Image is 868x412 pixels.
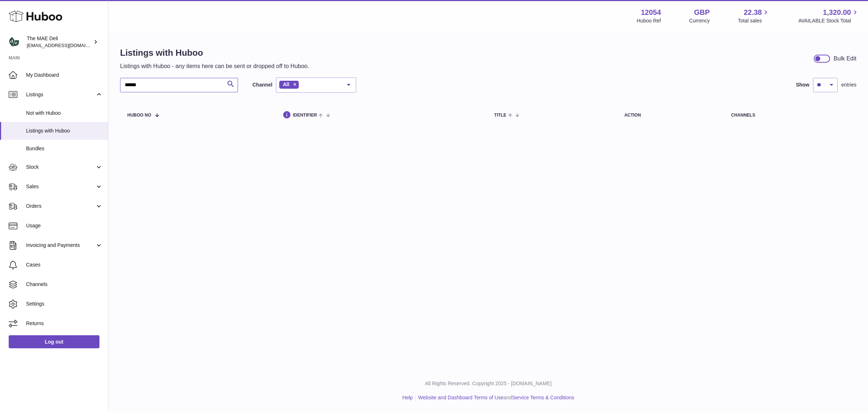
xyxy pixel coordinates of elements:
span: Channels [26,281,103,288]
span: Bundles [26,145,103,152]
div: Huboo Ref [637,17,661,24]
h1: Listings with Huboo [120,47,309,59]
span: Returns [26,320,103,327]
a: Log out [9,335,99,348]
span: Sales [26,183,95,190]
span: Listings [26,91,95,98]
div: channels [731,113,849,118]
span: Cases [26,261,103,268]
span: 1,320.00 [823,8,851,17]
span: Total sales [738,17,770,24]
span: Listings with Huboo [26,127,103,134]
div: action [624,113,716,118]
span: All [283,81,289,87]
strong: GBP [694,8,710,17]
label: Show [796,81,809,88]
span: Not with Huboo [26,110,103,117]
span: Invoicing and Payments [26,242,95,249]
span: [EMAIL_ADDRESS][DOMAIN_NAME] [27,42,106,48]
li: and [416,394,574,401]
a: 1,320.00 AVAILABLE Stock Total [798,8,859,24]
span: Stock [26,164,95,171]
div: The MAE Deli [27,35,92,49]
span: Orders [26,203,95,210]
img: internalAdmin-12054@internal.huboo.com [9,37,20,47]
span: identifier [293,113,317,118]
div: Bulk Edit [834,55,856,63]
p: All Rights Reserved. Copyright 2025 - [DOMAIN_NAME] [114,380,862,387]
span: My Dashboard [26,72,103,79]
p: Listings with Huboo - any items here can be sent or dropped off to Huboo. [120,62,309,70]
span: AVAILABLE Stock Total [798,17,859,24]
div: Currency [689,17,710,24]
a: Service Terms & Conditions [512,395,574,400]
a: 22.38 Total sales [738,8,770,24]
a: Help [403,395,413,400]
span: Usage [26,222,103,229]
span: Settings [26,300,103,307]
span: title [494,113,506,118]
span: Huboo no [127,113,151,118]
a: Website and Dashboard Terms of Use [418,395,503,400]
label: Channel [252,81,272,88]
span: 22.38 [744,8,762,17]
strong: 12054 [641,8,661,17]
span: entries [841,81,856,88]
